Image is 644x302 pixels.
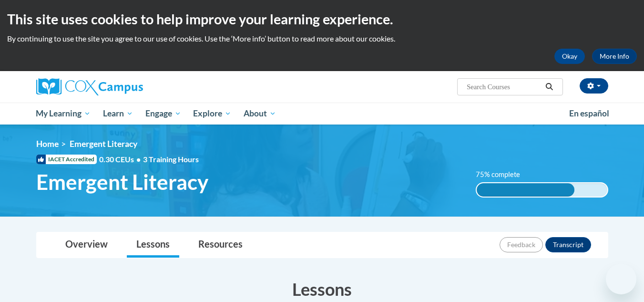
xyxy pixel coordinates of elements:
[99,154,143,165] span: 0.30 CEUs
[606,264,636,294] iframe: Button to launch messaging window
[193,108,231,119] span: Explore
[569,108,609,118] span: En español
[36,155,97,164] span: IACET Accredited
[56,232,117,258] a: Overview
[476,169,531,180] label: 75% complete
[500,237,543,252] button: Feedback
[139,103,187,125] a: Engage
[36,169,208,195] span: Emergent Literacy
[580,78,608,94] button: Account Settings
[189,232,252,258] a: Resources
[30,103,97,125] a: My Learning
[145,108,181,119] span: Engage
[7,10,637,29] h2: This site uses cookies to help improve your learning experience.
[36,108,91,119] span: My Learning
[563,104,615,124] a: En español
[36,78,217,95] a: Cox Campus
[136,155,141,164] span: •
[237,103,282,125] a: About
[22,103,623,125] div: Main menu
[103,108,133,119] span: Learn
[143,155,199,164] span: 3 Training Hours
[244,108,276,119] span: About
[70,139,137,149] span: Emergent Literacy
[36,277,608,301] h3: Lessons
[592,49,637,64] a: More Info
[127,232,179,258] a: Lessons
[466,81,542,93] input: Search Courses
[97,103,139,125] a: Learn
[36,139,59,149] a: Home
[7,33,637,44] p: By continuing to use the site you agree to our use of cookies. Use the ‘More info’ button to read...
[545,237,591,252] button: Transcript
[542,81,556,93] button: Search
[187,103,237,125] a: Explore
[477,183,574,197] div: 75% complete
[36,78,143,95] img: Cox Campus
[554,49,585,64] button: Okay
